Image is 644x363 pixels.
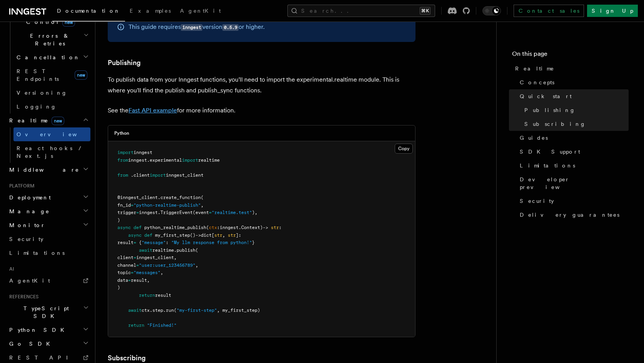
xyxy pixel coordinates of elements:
span: "message" [142,240,166,245]
a: Versioning [13,86,90,100]
a: Publishing [108,57,141,68]
button: Cancellation [13,50,90,64]
span: , [195,263,198,268]
span: "messages" [133,270,160,275]
span: str [214,233,222,238]
a: Limitations [6,246,90,260]
span: new [62,18,75,27]
p: See the for more information. [108,105,415,116]
a: Contact sales [514,5,584,17]
div: Realtimenew [6,127,90,163]
a: Fast API example [128,107,177,114]
span: from [117,157,128,163]
span: step [152,308,163,313]
span: React hooks / Next.js [17,145,85,159]
span: . [163,308,166,313]
span: = [136,210,139,215]
span: result, [131,278,150,283]
span: Examples [130,8,171,14]
h3: Python [114,130,129,136]
span: Logging [17,104,57,110]
button: TypeScript SDK [6,301,90,323]
span: () [190,233,195,238]
span: Delivery guarantees [520,211,619,219]
span: Realtime [515,65,554,72]
span: } [252,240,255,245]
a: Sign Up [587,5,638,17]
span: inngest_client [166,172,204,178]
span: TypeScript SDK [6,304,83,320]
span: , [201,202,204,208]
span: = [136,263,139,268]
a: AgentKit [175,2,225,21]
span: new [75,70,87,80]
span: Python SDK [6,326,69,334]
a: REST Endpointsnew [13,64,90,86]
span: Guides [520,134,548,142]
span: dict [201,233,212,238]
span: import [117,150,133,155]
span: Limitations [520,162,575,169]
a: Developer preview [517,172,629,194]
span: def [133,225,142,230]
span: , [160,270,163,275]
code: inngest [181,24,202,31]
span: ( [206,225,209,230]
span: = [209,210,212,215]
a: Delivery guarantees [517,208,629,222]
span: import [150,172,166,178]
span: trigger [117,210,136,215]
span: Developer preview [520,176,629,191]
span: = [131,202,133,208]
span: References [6,294,38,300]
span: REST Endpoints [17,68,59,82]
span: Publishing [524,106,576,114]
span: Errors & Retries [13,32,83,47]
span: ctx [142,308,150,313]
span: ctx [209,225,217,230]
button: Realtimenew [6,114,90,127]
span: Overview [17,131,96,137]
span: Realtime [6,117,64,124]
span: inngest [133,150,152,155]
a: Documentation [52,2,125,22]
span: inngest_client, [136,255,177,260]
button: Toggle dark mode [482,6,501,15]
span: = [131,270,133,275]
span: ) [117,217,120,223]
a: Logging [13,100,90,114]
span: . [239,225,241,230]
a: Quick start [517,89,629,103]
a: Security [517,194,629,208]
span: "python-realtime-publish" [133,202,201,208]
span: run [166,308,174,313]
span: fn_id [117,202,131,208]
span: inngest. [139,210,160,215]
span: "realtime.test" [212,210,252,215]
span: ) [117,285,120,290]
span: Quick start [520,92,572,100]
span: publish [177,248,195,253]
span: client [117,255,133,260]
button: Go SDK [6,337,90,351]
button: Search...⌘K [287,5,435,17]
button: Errors & Retries [13,29,90,50]
span: Cancellation [13,54,80,61]
span: Limitations [9,250,65,256]
span: -> [195,233,201,238]
span: async [128,233,142,238]
p: This guide requires version or higher. [128,22,265,33]
span: @inngest_client [117,195,158,200]
span: result [155,293,171,298]
span: Platform [6,183,35,189]
span: Security [9,236,43,242]
span: ( [174,308,177,313]
a: Security [6,232,90,246]
span: Documentation [57,8,120,14]
span: str [228,233,236,238]
span: async [117,225,131,230]
span: new [52,117,64,125]
span: "user:user_123456789" [139,263,195,268]
span: import [182,157,198,163]
span: . [131,172,133,178]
